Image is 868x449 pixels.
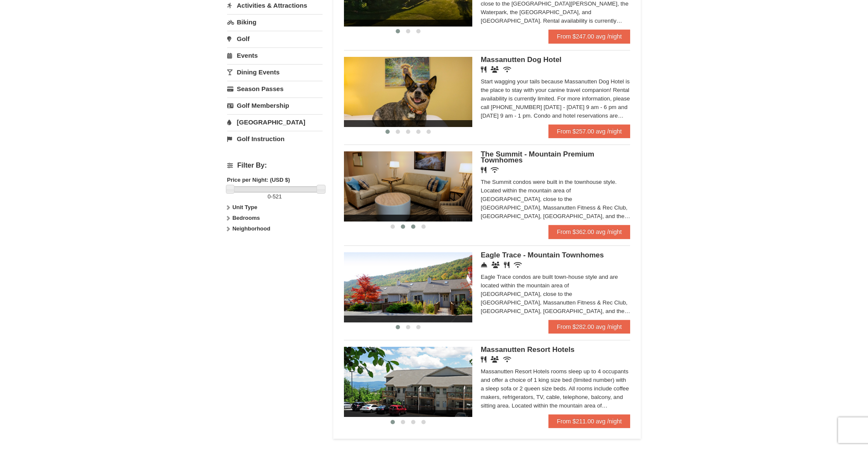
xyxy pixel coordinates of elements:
[492,262,500,268] i: Conference Facilities
[481,251,604,259] span: Eagle Trace - Mountain Townhomes
[232,225,270,232] strong: Neighborhood
[227,131,323,147] a: Golf Instruction
[548,414,631,428] a: From $211.00 avg /night
[548,320,631,334] a: From $282.00 avg /night
[548,124,631,138] a: From $257.00 avg /night
[481,367,631,410] div: Massanutten Resort Hotels rooms sleep up to 4 occupants and offer a choice of 1 king size bed (li...
[232,215,260,221] strong: Bedrooms
[503,356,511,363] i: Wireless Internet (free)
[481,66,486,73] i: Restaurant
[227,177,290,183] strong: Price per Night: (USD $)
[491,356,499,363] i: Banquet Facilities
[227,192,323,201] label: -
[503,66,511,73] i: Wireless Internet (free)
[481,77,631,120] div: Start wagging your tails because Massanutten Dog Hotel is the place to stay with your canine trav...
[227,162,323,169] h4: Filter By:
[548,225,631,239] a: From $362.00 avg /night
[227,114,323,130] a: [GEOGRAPHIC_DATA]
[227,47,323,63] a: Events
[548,30,631,43] a: From $247.00 avg /night
[481,167,486,173] i: Restaurant
[227,14,323,30] a: Biking
[227,97,323,113] a: Golf Membership
[504,262,510,268] i: Restaurant
[481,150,594,164] span: The Summit - Mountain Premium Townhomes
[491,167,499,173] i: Wireless Internet (free)
[268,193,271,200] span: 0
[481,262,487,268] i: Concierge Desk
[481,56,562,64] span: Massanutten Dog Hotel
[514,262,522,268] i: Wireless Internet (free)
[491,66,499,73] i: Banquet Facilities
[481,178,631,221] div: The Summit condos were built in the townhouse style. Located within the mountain area of [GEOGRAP...
[227,81,323,97] a: Season Passes
[227,31,323,47] a: Golf
[481,356,486,363] i: Restaurant
[481,346,575,354] span: Massanutten Resort Hotels
[227,64,323,80] a: Dining Events
[273,193,282,200] span: 521
[232,204,257,210] strong: Unit Type
[481,273,631,316] div: Eagle Trace condos are built town-house style and are located within the mountain area of [GEOGRA...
